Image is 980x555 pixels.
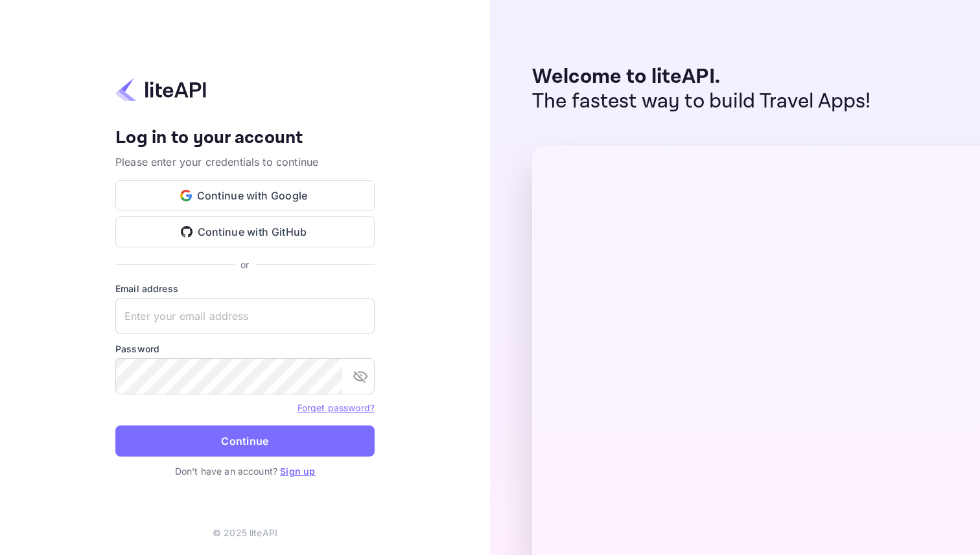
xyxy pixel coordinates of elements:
p: Welcome to liteAPI. [532,65,871,89]
button: Continue with Google [115,180,375,211]
p: or [240,258,249,271]
label: Email address [115,282,375,295]
a: Sign up [280,466,315,477]
img: liteapi [115,77,206,102]
h4: Log in to your account [115,127,375,150]
p: The fastest way to build Travel Apps! [532,89,871,114]
button: Continue with GitHub [115,216,375,247]
input: Enter your email address [115,298,375,334]
label: Password [115,342,375,356]
a: Forget password? [297,401,375,414]
button: Continue [115,425,375,457]
a: Forget password? [297,402,375,413]
p: Please enter your credentials to continue [115,154,375,170]
p: Don't have an account? [115,464,375,478]
button: toggle password visibility [347,363,373,389]
p: © 2025 liteAPI [213,526,277,539]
